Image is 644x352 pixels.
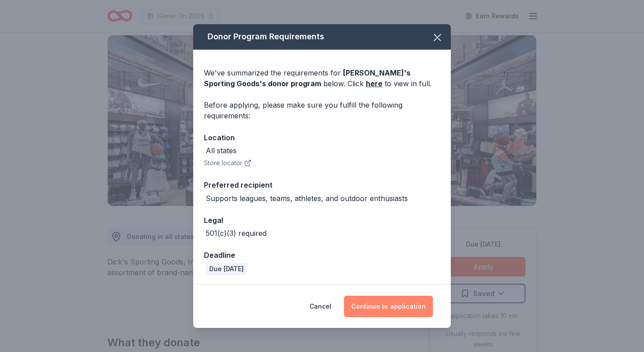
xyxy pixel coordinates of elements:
div: Legal [204,214,440,226]
button: Store locator [204,158,251,168]
div: Donor Program Requirements [193,24,451,50]
div: All states [206,145,237,156]
button: Continue to application [344,296,433,317]
button: Cancel [309,296,331,317]
div: 501(c)(3) required [206,228,267,239]
div: Due [DATE] [206,263,247,275]
div: We've summarized the requirements for below. Click to view in full. [204,67,440,89]
a: here [366,78,382,89]
div: Supports leagues, teams, athletes, and outdoor enthusiasts [206,193,408,204]
div: Preferred recipient [204,179,440,191]
div: Before applying, please make sure you fulfill the following requirements: [204,100,440,121]
div: Deadline [204,249,440,261]
div: Location [204,132,440,143]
